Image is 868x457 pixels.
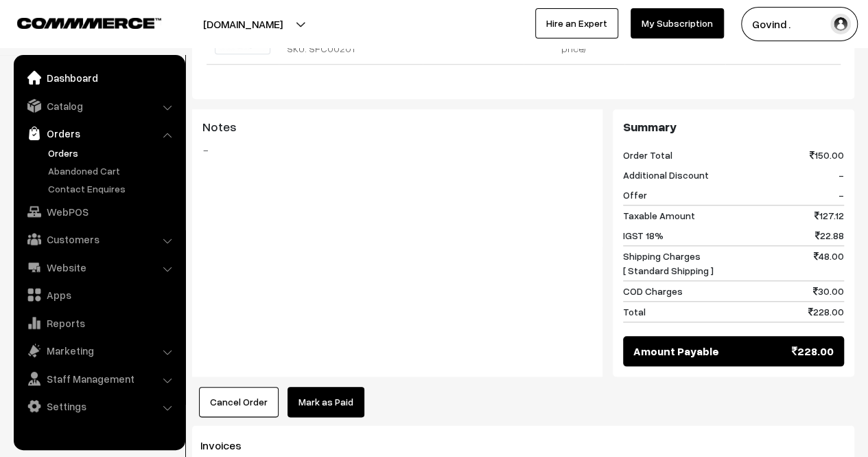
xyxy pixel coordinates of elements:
[202,120,592,135] h3: Notes
[17,366,180,391] a: Staff Management
[45,164,180,178] a: Abandoned Cart
[45,146,180,160] a: Orders
[17,65,180,90] a: Dashboard
[623,228,664,243] span: IGST 18%
[535,8,618,38] a: Hire an Expert
[838,188,844,202] span: -
[623,188,647,202] span: Offer
[830,14,851,34] img: user
[17,394,180,419] a: Settings
[623,208,695,223] span: Taxable Amount
[623,148,672,162] span: Order Total
[17,18,161,28] img: COMMMERCE
[199,387,279,417] button: Cancel Order
[202,142,592,158] blockquote: -
[155,7,331,41] button: [DOMAIN_NAME]
[17,338,180,363] a: Marketing
[17,14,137,30] a: COMMMERCE
[17,199,180,224] a: WebPOS
[741,7,858,41] button: Govind .
[633,343,719,359] span: Amount Payable
[623,249,714,278] span: Shipping Charges [ Standard Shipping ]
[623,284,683,298] span: COD Charges
[287,41,414,56] div: SKU: SFC00201
[813,284,844,298] span: 30.00
[838,168,844,182] span: -
[17,282,180,307] a: Apps
[200,438,258,452] span: Invoices
[17,227,180,252] a: Customers
[17,93,180,118] a: Catalog
[814,249,844,278] span: 48.00
[631,8,724,38] a: My Subscription
[623,120,844,135] h3: Summary
[45,181,180,196] a: Contact Enquires
[815,228,844,243] span: 22.88
[810,148,844,162] span: 150.00
[17,255,180,280] a: Website
[814,208,844,223] span: 127.12
[288,387,364,417] a: Mark as Paid
[792,343,834,359] span: 228.00
[623,304,646,319] span: Total
[17,311,180,335] a: Reports
[623,168,709,182] span: Additional Discount
[808,304,844,319] span: 228.00
[17,121,180,146] a: Orders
